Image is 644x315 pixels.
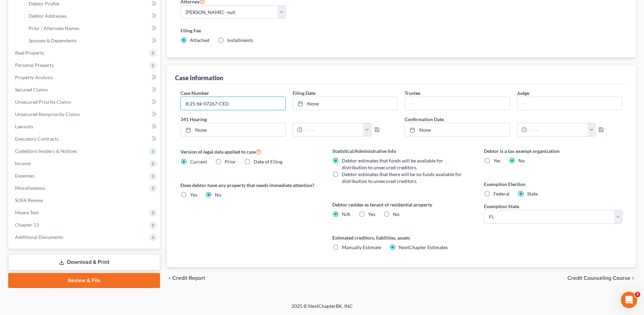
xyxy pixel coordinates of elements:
[405,97,509,110] input: --
[15,50,44,56] span: Real Property
[293,89,315,97] label: Filing Date
[15,99,71,105] span: Unsecured Priority Claims
[630,275,636,281] i: chevron_right
[180,182,319,189] label: Does debtor have any property that needs immediate attention?
[15,185,45,191] span: Miscellaneous
[15,111,80,117] span: Unsecured Nonpriority Claims
[15,210,38,215] span: Means Test
[29,25,79,31] span: Prior / Alternate Names
[484,181,622,188] label: Exemption Election
[180,89,209,97] label: Case Number
[518,158,525,163] span: No
[368,211,375,217] span: Yes
[15,124,33,129] span: Lawsuits
[527,123,588,136] input: -- : --
[190,37,209,43] span: Attached
[167,275,205,281] button: chevron_left Credit Report
[484,147,622,155] label: Debtor is a tax exempt organization
[517,89,529,97] label: Judge
[29,13,67,19] span: Debtor Addresses
[405,89,420,97] label: Trustee
[23,22,160,34] a: Prior / Alternate Names
[29,1,59,6] span: Debtor Profile
[401,116,626,123] label: Confirmation Date
[29,38,77,43] span: Spouses & Dependents
[215,192,221,198] span: No
[527,191,538,197] span: State
[190,192,197,198] span: Yes
[8,254,160,270] a: Download & Print
[15,148,77,154] span: Codebtors Insiders & Notices
[15,173,34,178] span: Expenses
[10,71,160,84] a: Property Analysis
[493,158,501,163] span: Yes
[10,194,160,206] a: SOFA Review
[621,292,637,308] iframe: Intercom live chat
[180,27,622,34] label: Filing Fee
[227,37,253,43] span: Installments
[293,97,397,110] a: None
[10,108,160,120] a: Unsecured Nonpriority Claims
[493,191,509,197] span: Federal
[172,275,205,281] span: Credit Report
[405,123,509,136] a: None
[15,87,48,92] span: Secured Claims
[23,34,160,47] a: Spouses & Dependents
[128,303,516,315] div: 2025 © NextChapterBK, INC
[332,234,471,241] label: Estimated creditors, liabilities, assets
[484,203,519,210] label: Exemption State
[393,211,399,217] span: No
[342,211,350,217] span: N/A
[254,159,282,164] span: Date of Filing
[10,120,160,133] a: Lawsuits
[10,96,160,108] a: Unsecured Priority Claims
[332,201,471,208] label: Debtor resides as tenant of residential property
[15,62,54,68] span: Personal Property
[342,158,443,170] span: Debtor estimates that funds will be available for distribution to unsecured creditors.
[635,292,640,297] span: 3
[15,160,31,166] span: Income
[15,136,59,142] span: Executory Contracts
[517,97,622,110] input: --
[399,244,448,250] span: NextChapter Estimates
[175,74,223,82] div: Case Information
[8,273,160,288] a: Review & File
[23,10,160,22] a: Debtor Addresses
[15,234,63,240] span: Additional Documents
[180,147,319,156] label: Version of legal data applied to case
[10,133,160,145] a: Executory Contracts
[567,275,630,281] span: Credit Counseling Course
[167,275,172,281] i: chevron_left
[332,147,471,155] label: Statistical/Administrative Info
[567,275,636,281] button: Credit Counseling Course chevron_right
[302,123,363,136] input: -- : --
[15,197,43,203] span: SOFA Review
[15,222,39,228] span: Chapter 13
[181,97,285,110] input: Enter case number...
[342,244,381,250] span: Manually Estimate
[15,74,53,80] span: Property Analysis
[190,159,207,164] span: Current
[177,116,402,123] label: 341 Hearing
[181,123,285,136] a: None
[342,171,462,184] span: Debtor estimates that there will be no funds available for distribution to unsecured creditors.
[225,159,236,164] span: Prior
[10,84,160,96] a: Secured Claims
